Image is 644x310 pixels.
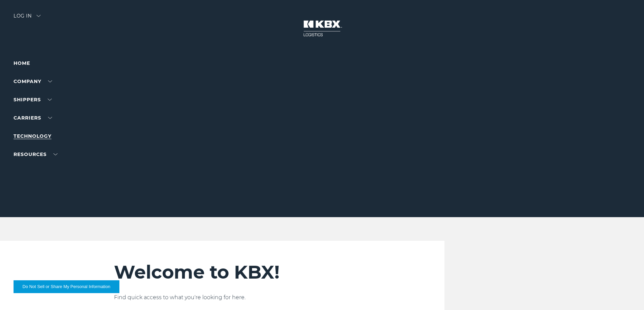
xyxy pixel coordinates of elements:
[297,14,347,43] img: kbx logo
[14,151,57,157] a: RESOURCES
[37,15,41,17] img: arrow
[14,280,119,293] button: Do Not Sell or Share My Personal Information
[14,97,52,103] a: SHIPPERS
[14,60,30,66] a: Home
[114,261,404,283] h2: Welcome to KBX!
[14,115,52,121] a: Carriers
[114,293,404,302] p: Find quick access to what you're looking for here.
[14,14,41,23] div: Log in
[14,78,52,84] a: Company
[14,133,51,139] a: Technology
